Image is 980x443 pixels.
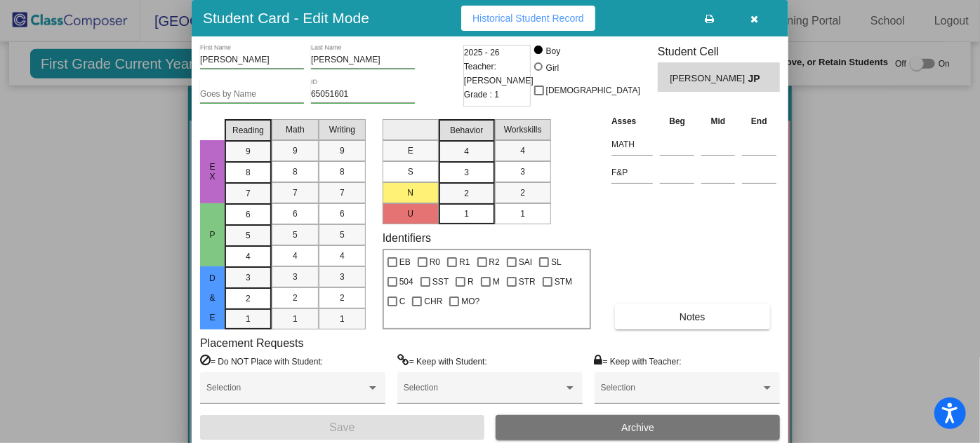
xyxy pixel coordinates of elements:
[461,293,479,310] span: MO?
[293,229,298,241] span: 5
[200,415,484,440] button: Save
[658,45,780,58] h3: Student Cell
[206,273,219,322] span: D & E
[461,6,595,31] button: Historical Student Record
[670,71,748,86] span: [PERSON_NAME]
[246,145,251,158] span: 9
[340,207,345,220] span: 6
[246,229,251,242] span: 5
[424,293,442,310] span: CHR
[340,229,345,241] span: 5
[680,311,706,322] span: Notes
[340,144,345,157] span: 9
[748,71,768,86] span: JP
[464,60,534,88] span: Teacher: [PERSON_NAME]
[293,207,298,220] span: 6
[496,415,780,440] button: Archive
[464,207,469,220] span: 1
[611,162,653,183] input: assessment
[595,354,682,368] label: = Keep with Teacher:
[200,354,323,368] label: = Do NOT Place with Student:
[551,254,562,271] span: SL
[246,313,251,325] span: 1
[329,421,355,433] span: Save
[399,273,413,290] span: 504
[698,114,739,129] th: Mid
[399,293,406,310] span: C
[464,166,469,179] span: 3
[739,114,780,129] th: End
[293,144,298,157] span: 9
[545,45,561,57] div: Boy
[493,273,500,290] span: M
[520,144,525,157] span: 4
[520,186,525,199] span: 2
[206,162,219,182] span: EX
[246,166,251,179] span: 8
[200,336,304,350] label: Placement Requests
[232,124,264,137] span: Reading
[286,123,305,136] span: Math
[611,134,653,155] input: assessment
[489,254,500,271] span: R2
[293,313,298,325] span: 1
[430,254,440,271] span: R0
[293,292,298,304] span: 2
[246,208,251,221] span: 6
[246,250,251,263] span: 4
[519,254,532,271] span: SAI
[519,273,536,290] span: STR
[246,292,251,305] span: 2
[464,187,469,200] span: 2
[293,250,298,262] span: 4
[546,82,640,99] span: [DEMOGRAPHIC_DATA]
[340,292,345,304] span: 2
[200,90,304,100] input: goes by name
[397,354,487,368] label: = Keep with Student:
[246,271,251,284] span: 3
[464,46,500,60] span: 2025 - 26
[432,273,449,290] span: SST
[293,271,298,283] span: 3
[464,145,469,158] span: 4
[656,114,698,129] th: Beg
[468,273,474,290] span: R
[450,124,483,137] span: Behavior
[340,165,345,178] span: 8
[504,123,542,136] span: Workskills
[203,9,369,27] h3: Student Card - Edit Mode
[293,186,298,199] span: 7
[464,88,499,102] span: Grade : 1
[459,254,470,271] span: R1
[311,90,415,100] input: Enter ID
[520,207,525,220] span: 1
[340,186,345,199] span: 7
[329,123,355,136] span: Writing
[472,13,584,24] span: Historical Student Record
[293,165,298,178] span: 8
[520,165,525,178] span: 3
[340,250,345,262] span: 4
[206,230,219,240] span: P
[555,273,572,290] span: STM
[246,187,251,200] span: 7
[608,114,656,129] th: Asses
[621,422,654,433] span: Archive
[615,304,769,329] button: Notes
[340,271,345,283] span: 3
[545,62,559,74] div: Girl
[383,231,431,245] label: Identifiers
[340,313,345,325] span: 1
[399,254,411,271] span: EB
